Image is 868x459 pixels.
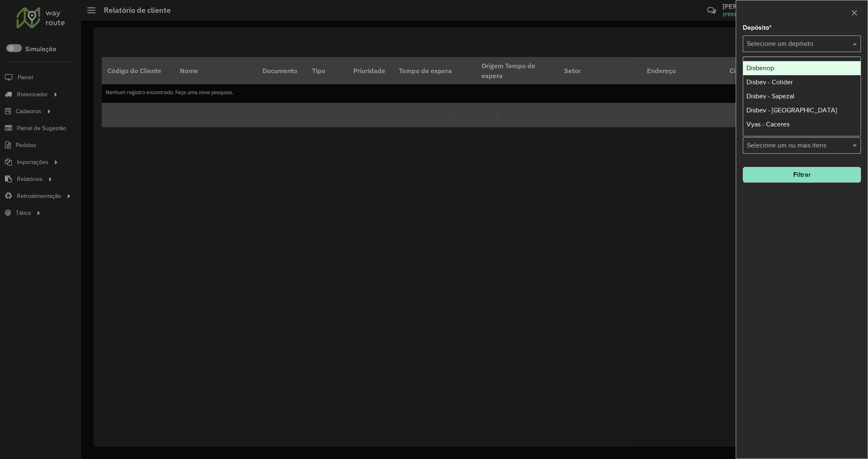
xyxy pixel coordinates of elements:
[746,93,794,100] span: Disbev - Sapezal
[743,167,861,183] button: Filtrar
[746,64,774,71] span: Disbenop
[743,23,772,33] label: Depósito
[746,107,837,114] span: Disbev - [GEOGRAPHIC_DATA]
[746,78,793,86] span: Disbev - Colider
[743,57,861,136] ng-dropdown-panel: Options list
[746,121,789,128] span: Vyas - Caceres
